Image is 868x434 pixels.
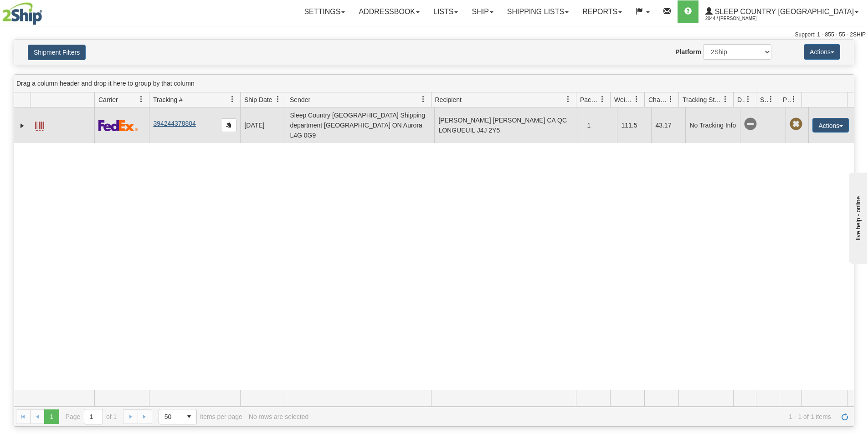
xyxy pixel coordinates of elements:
[718,92,733,107] a: Tracking Status filter column settings
[352,0,426,23] a: Addressbook
[2,2,42,25] img: logo2044.jpg
[685,107,740,143] td: No Tracking Info
[84,409,103,424] input: Page 1
[837,409,852,424] a: Refresh
[705,14,774,23] span: 2044 / [PERSON_NAME]
[744,118,757,131] span: No Tracking Info
[98,120,138,131] img: 2 - FedEx
[297,0,352,23] a: Settings
[159,409,242,424] span: items per page
[249,413,309,420] div: No rows are selected
[804,44,840,60] button: Actions
[790,118,802,131] span: Pickup Not Assigned
[240,107,286,143] td: [DATE]
[426,0,465,23] a: Lists
[737,95,745,104] span: Delivery Status
[98,95,118,104] span: Carrier
[244,95,272,104] span: Ship Date
[763,92,779,107] a: Shipment Issues filter column settings
[617,107,651,143] td: 111.5
[465,0,500,23] a: Ship
[595,92,610,107] a: Packages filter column settings
[416,92,431,107] a: Sender filter column settings
[651,107,685,143] td: 43.17
[847,170,867,263] iframe: chat widget
[221,118,236,132] button: Copy to clipboard
[290,95,310,104] span: Sender
[2,31,866,39] div: Support: 1 - 855 - 55 - 2SHIP
[740,92,756,107] a: Delivery Status filter column settings
[270,92,286,107] a: Ship Date filter column settings
[225,92,240,107] a: Tracking # filter column settings
[14,75,854,92] div: grid grouping header
[28,45,86,60] button: Shipment Filters
[580,95,599,104] span: Packages
[153,95,183,104] span: Tracking #
[683,95,722,104] span: Tracking Status
[663,92,678,107] a: Charge filter column settings
[286,107,434,143] td: Sleep Country [GEOGRAPHIC_DATA] Shipping department [GEOGRAPHIC_DATA] ON Aurora L4G 0G9
[134,92,149,107] a: Carrier filter column settings
[164,412,176,421] span: 50
[583,107,617,143] td: 1
[812,118,849,133] button: Actions
[648,95,668,104] span: Charge
[760,95,768,104] span: Shipment Issues
[18,121,27,130] a: Expand
[786,92,801,107] a: Pickup Status filter column settings
[713,8,854,15] span: Sleep Country [GEOGRAPHIC_DATA]
[159,409,197,424] span: Page sizes drop down
[35,117,44,132] a: Label
[614,95,633,104] span: Weight
[783,95,791,104] span: Pickup Status
[182,409,196,424] span: select
[575,0,629,23] a: Reports
[435,95,462,104] span: Recipient
[560,92,576,107] a: Recipient filter column settings
[44,409,59,424] span: Page 1
[315,413,831,420] span: 1 - 1 of 1 items
[7,8,84,15] div: live help - online
[675,47,701,56] label: Platform
[629,92,644,107] a: Weight filter column settings
[434,107,583,143] td: [PERSON_NAME] [PERSON_NAME] CA QC LONGUEUIL J4J 2Y5
[153,120,195,127] a: 394244378804
[699,0,865,23] a: Sleep Country [GEOGRAPHIC_DATA] 2044 / [PERSON_NAME]
[66,409,117,424] span: Page of 1
[500,0,575,23] a: Shipping lists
